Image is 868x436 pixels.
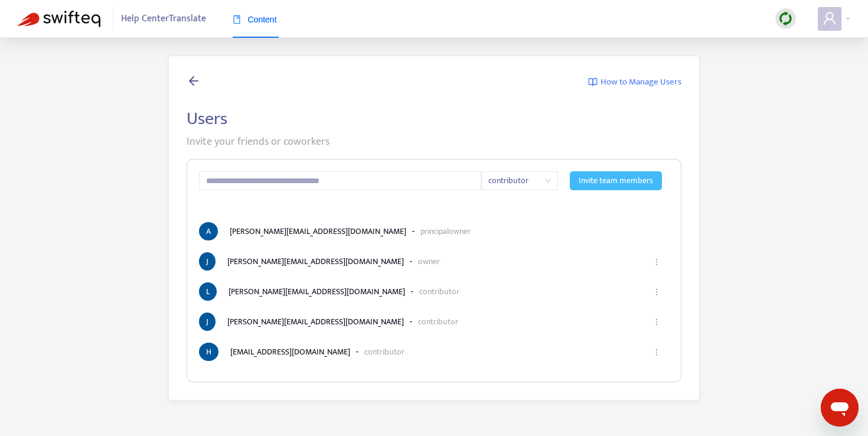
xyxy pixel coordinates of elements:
[652,348,661,356] span: ellipsis
[418,315,458,328] p: contributor
[601,76,681,89] span: How to Manage Users
[199,313,669,331] li: [PERSON_NAME][EMAIL_ADDRESS][DOMAIN_NAME]
[199,222,218,240] span: A
[410,255,412,268] b: -
[652,258,661,266] span: ellipsis
[199,282,669,301] li: [PERSON_NAME][EMAIL_ADDRESS][DOMAIN_NAME]
[647,309,665,335] button: ellipsis
[588,77,598,87] img: image-link
[647,249,665,275] button: ellipsis
[199,343,218,361] span: H
[647,339,665,365] button: ellipsis
[199,252,669,271] li: [PERSON_NAME][EMAIL_ADDRESS][DOMAIN_NAME]
[647,279,665,305] button: ellipsis
[418,255,440,268] p: owner
[199,282,217,301] span: L
[778,11,793,26] img: sync.dc5367851b00ba804db3.png
[652,288,661,296] span: ellipsis
[121,8,206,30] span: Help Center Translate
[821,389,859,427] iframe: Button to launch messaging window
[199,222,669,240] li: [PERSON_NAME][EMAIL_ADDRESS][DOMAIN_NAME]
[18,11,100,27] img: Swifteq
[233,15,277,24] span: Content
[199,252,216,271] span: J
[199,313,216,331] span: J
[823,11,837,25] span: user
[187,108,681,129] h2: Users
[410,315,412,328] b: -
[412,225,415,237] b: -
[570,171,662,190] button: Invite team members
[356,346,358,358] b: -
[420,225,471,237] p: principal owner
[652,318,661,326] span: ellipsis
[419,285,459,298] p: contributor
[233,15,241,24] span: book
[364,346,404,358] p: contributor
[588,74,681,90] a: How to Manage Users
[187,134,681,150] p: Invite your friends or coworkers
[199,343,669,361] li: [EMAIL_ADDRESS][DOMAIN_NAME]
[579,174,653,187] span: Invite team members
[488,172,551,190] span: contributor
[411,285,413,298] b: -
